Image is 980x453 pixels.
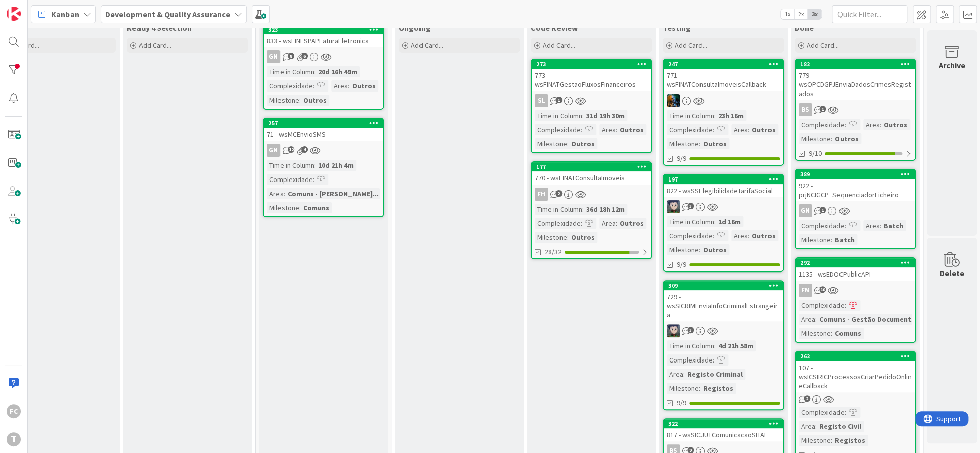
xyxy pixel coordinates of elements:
[731,124,748,135] div: Area
[664,428,783,441] div: 817 - wsSICJUTComunicacaoSITAF
[301,95,329,106] div: Outros
[569,232,597,243] div: Outros
[267,50,280,63] div: GN
[301,53,308,59] span: 6
[532,60,651,69] div: 273
[581,218,582,229] span: :
[819,207,826,213] span: 1
[808,9,821,19] span: 3x
[584,110,627,121] div: 31d 19h 30m
[664,60,783,91] div: 247771 - wsFINATConsultaImoveisCallback
[617,218,646,229] div: Outros
[799,220,845,231] div: Complexidade
[799,119,845,130] div: Complexidade
[799,204,812,217] div: GN
[535,94,548,107] div: SL
[667,230,713,241] div: Complexidade
[348,80,349,92] span: :
[582,110,584,121] span: :
[667,110,714,121] div: Time in Column
[863,220,880,231] div: Area
[264,119,383,141] div: 25771 - wsMCEnvioSMS
[664,290,783,321] div: 729 - wsSICRIMEnviaInfoCriminalEstrangeira
[731,230,748,241] div: Area
[331,80,348,92] div: Area
[535,138,567,149] div: Milestone
[701,383,736,394] div: Registos
[716,110,746,121] div: 23h 16m
[532,188,651,201] div: FH
[664,419,783,428] div: 322
[804,395,810,402] span: 2
[535,110,582,121] div: Time in Column
[699,244,701,255] span: :
[794,9,808,19] span: 2x
[863,119,880,130] div: Area
[569,138,597,149] div: Outros
[815,421,817,432] span: :
[663,59,784,166] a: 247771 - wsFINATConsultaImoveisCallbackJCTime in Column:23h 16mComplexidade:Area:OutrosMilestone:...
[267,66,314,77] div: Time in Column
[301,146,308,153] span: 4
[831,133,832,144] span: :
[796,204,915,217] div: GN
[795,169,916,249] a: 389922 - prjNCIGCP_SequenciadorFicheiroGNComplexidade:Area:BatchMilestone:Batch
[567,232,569,243] span: :
[535,124,581,135] div: Complexidade
[267,144,280,157] div: GN
[267,95,299,106] div: Milestone
[714,340,716,351] span: :
[713,124,714,135] span: :
[299,95,301,106] span: :
[667,138,699,149] div: Milestone
[267,160,314,171] div: Time in Column
[799,435,831,446] div: Milestone
[532,60,651,91] div: 273773 - wsFINATGestaoFluxosFinanceiros
[21,2,46,14] span: Support
[264,119,383,128] div: 257
[667,340,714,351] div: Time in Column
[687,203,694,209] span: 3
[531,59,652,153] a: 273773 - wsFINATGestaoFluxosFinanceirosSLTime in Column:31d 19h 30mComplexidade:Area:OutrosMilest...
[599,218,616,229] div: Area
[800,353,915,360] div: 262
[667,124,713,135] div: Complexidade
[531,161,652,259] a: 177770 - wsFINATConsultaImoveisFHTime in Column:36d 18h 12mComplexidade:Area:OutrosMilestone:Outr...
[716,340,756,351] div: 4d 21h 58m
[536,61,651,68] div: 273
[667,94,680,107] img: JC
[699,138,701,149] span: :
[664,69,783,91] div: 771 - wsFINATConsultaImoveisCallback
[267,188,284,199] div: Area
[845,300,846,311] span: :
[532,69,651,91] div: 773 - wsFINATGestaoFluxosFinanceiros
[809,148,822,159] span: 9/10
[535,188,548,201] div: FH
[800,61,915,68] div: 182
[831,435,832,446] span: :
[796,284,915,297] div: FM
[545,247,562,257] span: 28/32
[667,216,714,227] div: Time in Column
[677,259,686,270] span: 9/9
[663,280,784,410] a: 309729 - wsSICRIMEnviaInfoCriminalEstrangeiraLSTime in Column:4d 21h 58mComplexidade:Area:Registo...
[748,230,749,241] span: :
[795,257,916,343] a: 2921135 - wsEDOCPublicAPIFMComplexidade:Area:Comuns - Gestão DocumentalMilestone:Comuns
[815,314,817,325] span: :
[51,8,79,20] span: Kanban
[796,258,915,281] div: 2921135 - wsEDOCPublicAPI
[664,419,783,441] div: 322817 - wsSICJUTComunicacaoSITAF
[714,216,716,227] span: :
[667,369,683,380] div: Area
[616,218,617,229] span: :
[701,244,729,255] div: Outros
[105,9,230,19] b: Development & Quality Assurance
[817,314,920,325] div: Comuns - Gestão Documental
[7,7,21,21] img: Visit kanbanzone.com
[581,124,582,135] span: :
[532,94,651,107] div: SL
[264,34,383,47] div: 833 - wsFINESPAPFaturaEletronica
[663,174,784,272] a: 197822 - wsSSElegibilidadeTarifaSocialLSTime in Column:1d 16mComplexidade:Area:OutrosMilestone:Ou...
[796,352,915,392] div: 262107 - wsICSIRICProcessosCriarPedidoOnlineCallback
[555,190,562,197] span: 2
